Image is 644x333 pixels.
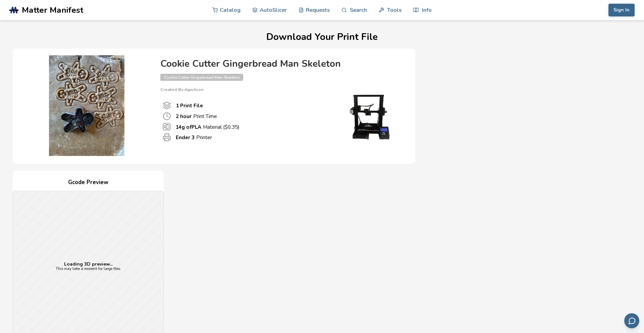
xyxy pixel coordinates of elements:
[13,177,164,188] h4: Gcode Preview
[163,101,171,110] span: Number Of Print files
[176,113,192,120] b: 2 hour
[163,123,171,131] span: Material Used
[160,59,402,69] h4: Cookie Cutter Gingerbread Man Skeleton
[56,262,121,267] p: Loading 3D preview...
[163,133,171,142] span: Printer
[56,267,121,271] p: This may take a moment for large files.
[608,4,635,16] button: Sign In
[22,5,83,15] span: Matter Manifest
[175,123,239,130] p: Material ($ 0.35 )
[176,113,217,120] p: Print Time
[19,55,154,156] img: Product
[335,92,402,142] img: Printer
[176,134,195,141] b: Ender 3
[160,74,243,81] span: Cookie Cutter Gingerbread Man Skeleton
[160,87,402,92] p: Created By: dgwilson
[175,123,201,130] b: 14 g of PLA
[163,112,171,120] span: Print Time
[176,102,203,109] b: 1 Print File
[176,134,212,141] p: Printer
[624,313,639,328] button: Send feedback via email
[13,32,631,42] h1: Download Your Print File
